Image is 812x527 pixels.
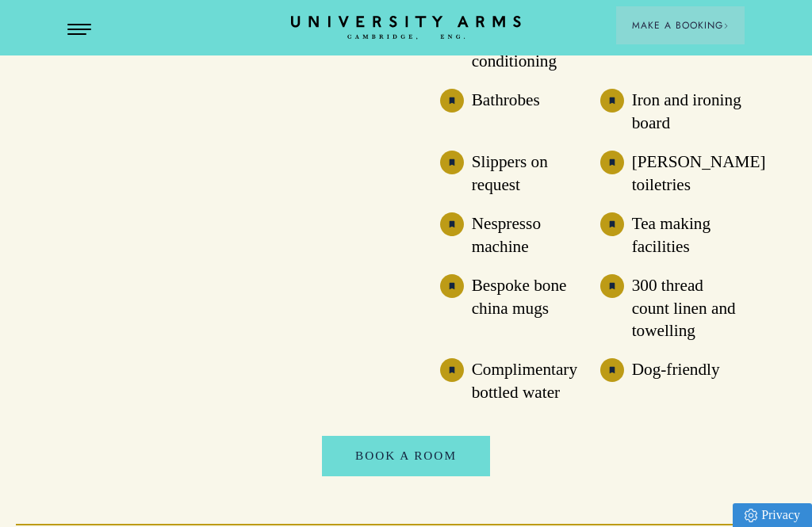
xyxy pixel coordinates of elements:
h3: Bespoke bone china mugs [472,274,584,320]
img: image-e94e5ce88bee53a709c97330e55750c953861461-40x40-svg [440,212,464,236]
a: Home [291,16,521,40]
a: Privacy [733,503,812,527]
img: image-e94e5ce88bee53a709c97330e55750c953861461-40x40-svg [600,212,624,236]
h3: Iron and ironing board [632,89,745,135]
img: Arrow icon [723,23,729,29]
img: image-e94e5ce88bee53a709c97330e55750c953861461-40x40-svg [600,274,624,298]
h3: 300 thread count linen and towelling [632,274,745,343]
button: Make a BookingArrow icon [616,6,745,44]
img: image-eb744e7ff81d60750c3343e6174bc627331de060-40x40-svg [440,151,464,174]
img: image-eb744e7ff81d60750c3343e6174bc627331de060-40x40-svg [600,89,624,113]
a: Book A Room [322,436,490,476]
img: Privacy [745,509,757,522]
h3: Bathrobes [472,89,540,112]
img: image-eb744e7ff81d60750c3343e6174bc627331de060-40x40-svg [440,358,464,382]
img: image-e94e5ce88bee53a709c97330e55750c953861461-40x40-svg [600,151,624,174]
h3: Slippers on request [472,151,584,197]
h3: Tea making facilities [632,212,745,258]
h3: Nespresso machine [472,212,584,258]
h3: [PERSON_NAME] toiletries [632,151,766,197]
img: image-e94e5ce88bee53a709c97330e55750c953861461-40x40-svg [440,274,464,298]
span: Make a Booking [632,18,729,32]
button: Open Menu [67,24,91,36]
img: image-e94e5ce88bee53a709c97330e55750c953861461-40x40-svg [440,89,464,113]
h3: Complimentary bottled water [472,358,584,404]
img: image-eb744e7ff81d60750c3343e6174bc627331de060-40x40-svg [600,358,624,382]
h3: Dog-friendly [632,358,720,381]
